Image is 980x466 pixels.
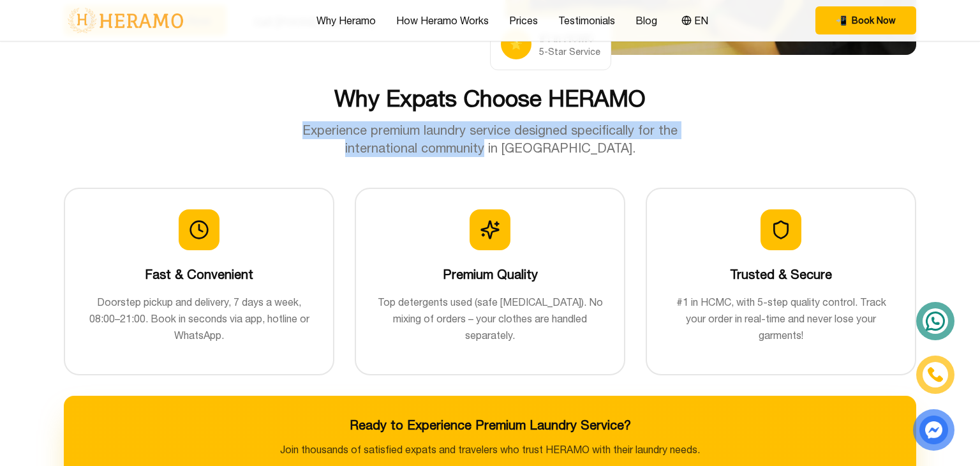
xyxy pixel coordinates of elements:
a: How Heramo Works [396,13,489,28]
h2: Why Expats Choose HERAMO [64,86,916,111]
img: phone-icon [928,368,942,382]
a: phone-icon [918,357,953,392]
p: Experience premium laundry service designed specifically for the international community in [GEOG... [276,121,704,157]
img: logo-with-text.png [64,7,187,34]
h3: Fast & Convenient [85,266,313,283]
p: Doorstep pickup and delivery, 7 days a week, 08:00–21:00. Book in seconds via app, hotline or Wha... [85,294,313,343]
p: Top detergents used (safe [MEDICAL_DATA]). No mixing of orders – your clothes are handled separat... [376,294,604,343]
button: EN [678,12,712,29]
div: 5-Star Service [539,45,600,58]
span: star [510,36,523,52]
a: Why Heramo [316,13,376,28]
a: Blog [635,13,657,28]
p: #1 in HCMC, with 5-step quality control. Track your order in real-time and never lose your garments! [667,294,895,343]
h3: Ready to Experience Premium Laundry Service? [84,416,896,434]
a: Prices [509,13,538,28]
span: Book Now [852,14,896,27]
a: Testimonials [558,13,615,28]
h3: Premium Quality [376,266,604,283]
h3: Trusted & Secure [667,266,895,283]
span: phone [836,14,847,27]
p: Join thousands of satisfied expats and travelers who trust HERAMO with their laundry needs. [84,442,896,457]
button: phone Book Now [815,6,916,34]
